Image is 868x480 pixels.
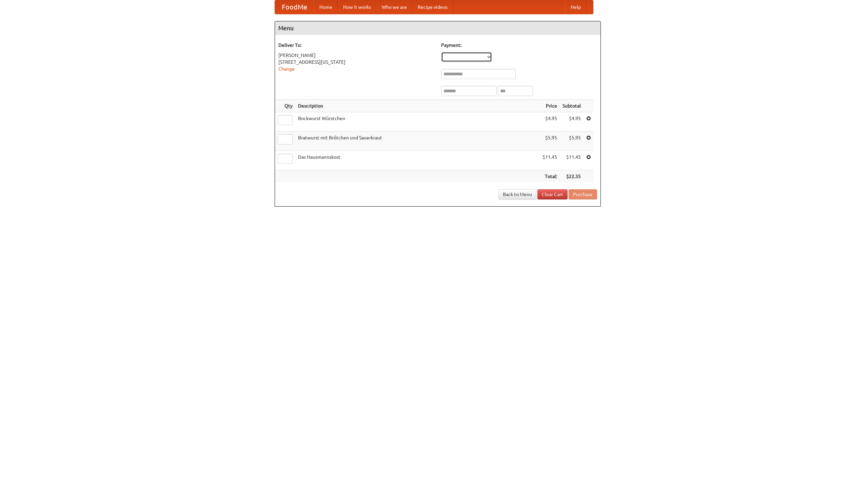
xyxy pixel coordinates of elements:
[275,100,295,112] th: Qty
[565,0,586,14] a: Help
[275,0,314,14] a: FoodMe
[560,170,584,183] th: $22.35
[295,112,540,132] td: Bockwurst Würstchen
[540,112,560,132] td: $4.95
[314,0,338,14] a: Home
[338,0,376,14] a: How it works
[560,151,584,170] td: $11.45
[412,0,453,14] a: Recipe videos
[540,170,560,183] th: Total:
[540,100,560,112] th: Price
[560,100,584,112] th: Subtotal
[560,132,584,151] td: $5.95
[540,151,560,170] td: $11.45
[278,66,295,72] a: Change
[278,59,434,65] div: [STREET_ADDRESS][US_STATE]
[560,112,584,132] td: $4.95
[569,189,597,199] button: Purchase
[275,21,600,35] h4: Menu
[540,132,560,151] td: $5.95
[278,52,434,59] div: [PERSON_NAME]
[278,42,434,49] h5: Deliver To:
[441,42,597,49] h5: Payment:
[537,189,568,199] a: Clear Cart
[376,0,412,14] a: Who we are
[498,189,536,199] a: Back to Menu
[295,100,540,112] th: Description
[295,151,540,170] td: Das Hausmannskost
[295,132,540,151] td: Bratwurst mit Brötchen und Sauerkraut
